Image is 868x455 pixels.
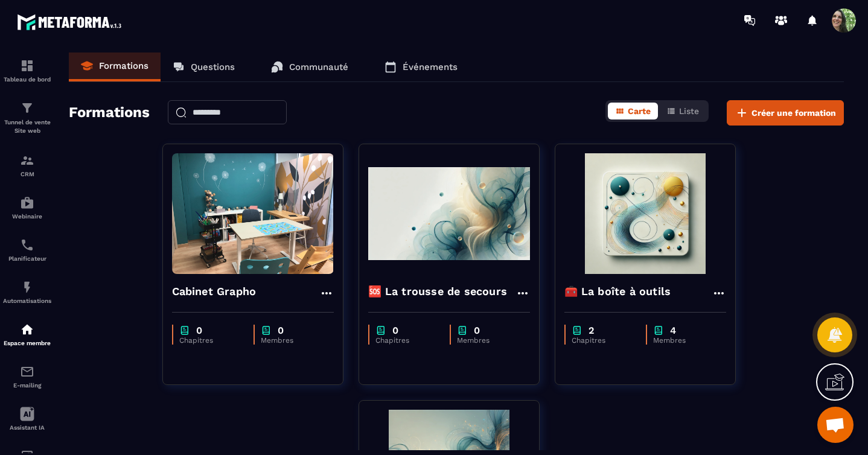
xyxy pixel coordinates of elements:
span: Créer une formation [752,107,836,119]
p: E-mailing [3,382,51,389]
button: Liste [659,103,706,119]
img: formation-background [564,153,726,274]
p: Membres [261,336,322,345]
img: automations [20,196,34,210]
span: Carte [628,106,651,116]
p: Assistant IA [3,424,51,431]
img: chapter [653,325,664,336]
p: 0 [196,325,202,336]
a: formation-background🆘 La trousse de secourschapter0Chapitreschapter0Membres [359,144,555,400]
p: Formations [99,60,148,71]
p: 4 [670,325,676,336]
img: chapter [572,325,582,336]
img: scheduler [20,238,34,252]
p: Chapitres [572,336,634,345]
p: Membres [457,336,518,345]
p: Automatisations [3,297,51,304]
a: automationsautomationsEspace membre [3,313,51,355]
h4: 🆘 La trousse de secours [368,283,508,300]
a: schedulerschedulerPlanificateur [3,229,51,271]
p: 0 [392,325,398,336]
a: formationformationTableau de bord [3,49,51,92]
p: Tableau de bord [3,76,51,83]
div: Ouvrir le chat [817,407,854,443]
p: 2 [589,325,594,336]
p: Communauté [289,62,348,72]
img: formation-background [172,153,334,274]
p: Webinaire [3,213,51,220]
a: Questions [161,52,247,81]
p: Questions [191,62,235,72]
img: chapter [457,325,468,336]
p: 0 [474,325,480,336]
img: formation [20,101,34,115]
h2: Formations [69,100,150,126]
p: 0 [278,325,284,336]
img: chapter [375,325,386,336]
a: emailemailE-mailing [3,355,51,398]
a: automationsautomationsWebinaire [3,186,51,229]
a: Assistant IA [3,398,51,440]
a: Communauté [259,52,360,81]
img: automations [20,322,34,337]
img: email [20,364,34,379]
p: Tunnel de vente Site web [3,118,51,135]
p: CRM [3,171,51,177]
span: Liste [679,106,699,116]
a: formation-background🧰 La boîte à outilschapter2Chapitreschapter4Membres [555,144,751,400]
img: chapter [179,325,190,336]
p: Membres [653,336,714,345]
img: formation [20,153,34,168]
img: formation-background [368,153,530,274]
p: Espace membre [3,340,51,346]
a: Événements [372,52,470,81]
p: Chapitres [179,336,241,345]
a: automationsautomationsAutomatisations [3,271,51,313]
a: formationformationCRM [3,144,51,186]
img: automations [20,280,34,294]
img: chapter [261,325,272,336]
h4: Cabinet Grapho [172,283,257,300]
p: Chapitres [375,336,438,345]
img: logo [17,11,126,33]
p: Événements [403,62,458,72]
p: Planificateur [3,255,51,262]
button: Créer une formation [727,100,844,126]
h4: 🧰 La boîte à outils [564,283,671,300]
a: Formations [69,52,161,81]
button: Carte [608,103,658,119]
a: formationformationTunnel de vente Site web [3,92,51,144]
img: formation [20,59,34,73]
a: formation-backgroundCabinet Graphochapter0Chapitreschapter0Membres [162,144,359,400]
